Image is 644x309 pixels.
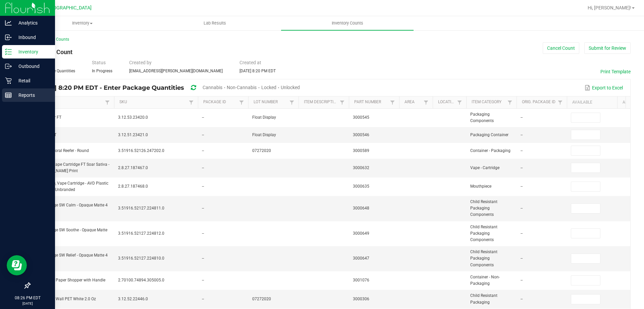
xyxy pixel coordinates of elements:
span: -- [521,206,523,210]
span: Mouthpiece, Vape Cartridge - AVD Plastic Eazy Press Unbranded [34,181,108,192]
span: Non-Cannabis [227,85,257,90]
span: -- [202,297,204,301]
span: -- [202,206,204,210]
span: 3000545 [353,115,369,120]
span: 3000546 [353,132,369,137]
inline-svg: Analytics [5,20,12,26]
span: [EMAIL_ADDRESS][PERSON_NAME][DOMAIN_NAME] [129,69,223,73]
a: Item DescriptionSortable [304,100,338,105]
a: ItemSortable [36,100,103,105]
span: -- [521,165,523,170]
span: -- [202,115,204,120]
span: 3000649 [353,231,369,236]
span: 07272020 [252,297,271,301]
span: Jar - Heavy Wall PET White 2.0 Oz [34,297,96,301]
span: -- [202,184,204,189]
p: Outbound [12,62,52,70]
span: Vape - Cartridge [470,165,499,170]
span: Cannabis [203,85,222,90]
span: 3.51916.52127.224811.0 [118,206,164,210]
p: Analytics [12,19,52,27]
a: Filter [556,98,564,107]
span: -- [202,278,204,282]
span: -- [202,231,204,236]
span: -- [202,132,204,137]
span: 3000306 [353,297,369,301]
a: Filter [103,98,111,107]
button: Print Template [600,68,631,75]
span: Container - Packaging [470,148,511,153]
p: Inbound [12,33,52,41]
span: Inventory [16,20,148,26]
inline-svg: Inbound [5,34,12,41]
div: [DATE] 8:20 PM EDT - Enter Package Quantities [35,82,305,94]
span: Cartridge, Vape Cartridge FT Soar Sativa - 1 [PERSON_NAME] Print [34,162,109,173]
span: Status [92,60,106,65]
span: Lab Results [195,20,235,26]
span: -- [202,165,204,170]
span: Unlocked [281,85,300,90]
span: -- [521,297,523,301]
span: 3.51916.52127.224812.0 [118,231,164,236]
span: 3.12.52.22446.0 [118,297,148,301]
p: Reports [12,91,52,99]
span: Packaging Components [470,112,494,123]
p: 08:26 PM EDT [3,295,52,301]
span: Child Resistant Packaging Components [470,225,497,242]
span: 2.70100.74894.305005.0 [118,278,164,282]
span: Bag, Lozenge SW Soothe - Opaque Matte 4 x 7.12 [34,228,107,239]
p: [DATE] [3,301,52,306]
span: Created at [239,60,261,65]
span: 3000647 [353,256,369,261]
span: Child Resistant Packaging [470,293,497,304]
span: -- [521,231,523,236]
span: [GEOGRAPHIC_DATA] [46,5,92,11]
a: Filter [422,98,430,107]
a: Filter [187,98,195,107]
span: -- [521,148,523,153]
span: Bag - White Paper Shopper with Handle [34,278,105,282]
span: In Progress [92,69,112,73]
a: Package IdSortable [203,100,237,105]
p: Inventory [12,48,52,56]
a: Filter [237,98,246,107]
span: 3000635 [353,184,369,189]
button: Submit for Review [584,42,631,54]
span: -- [202,256,204,261]
span: -- [202,148,204,153]
span: -- [521,256,523,261]
inline-svg: Inventory [5,48,12,55]
span: Inventory Counts [323,20,372,26]
span: Hi, [PERSON_NAME]! [588,5,631,10]
span: Tin, Salve Coral Reefer - Round [34,148,89,153]
span: Mouthpiece [470,184,491,189]
span: 07272020 [252,148,271,153]
inline-svg: Retail [5,77,12,84]
span: -- [521,132,523,137]
a: Part NumberSortable [354,100,388,105]
span: Created by [129,60,152,65]
a: LocationSortable [438,100,455,105]
span: Container - Non-Packaging [470,275,500,286]
span: Float Display [252,132,276,137]
span: 2.8.27.187468.0 [118,184,148,189]
span: Locked [261,85,276,90]
span: 3000632 [353,165,369,170]
iframe: Resource center [7,255,27,275]
p: Retail [12,77,52,85]
a: Lot NumberSortable [254,100,287,105]
th: Available [567,96,617,109]
a: Lab Results [149,16,281,30]
span: Bag, Lozenge SW Relief - Opaque Matte 4 x 7.12 [34,253,108,264]
inline-svg: Reports [5,92,12,99]
a: Filter [506,98,514,107]
span: Child Resistant Packaging Components [470,199,497,217]
button: Cancel Count [543,42,579,54]
a: Filter [388,98,396,107]
a: SKUSortable [119,100,187,105]
a: Inventory [16,16,149,30]
a: Orig. Package IdSortable [522,100,556,105]
a: Filter [288,98,296,107]
span: 3.51916.52126.247202.0 [118,148,164,153]
span: 3000589 [353,148,369,153]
